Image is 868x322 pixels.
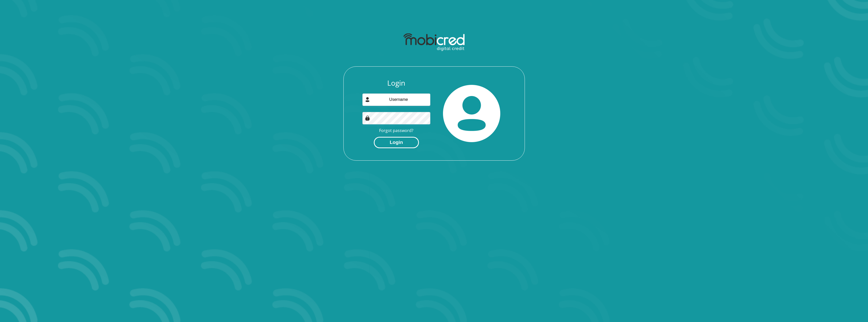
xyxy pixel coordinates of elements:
[403,33,465,51] img: mobicred logo
[362,79,430,87] h3: Login
[374,137,419,148] button: Login
[365,97,370,102] img: user-icon image
[365,116,370,121] img: Image
[362,93,430,106] input: Username
[379,128,413,133] a: Forgot password?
